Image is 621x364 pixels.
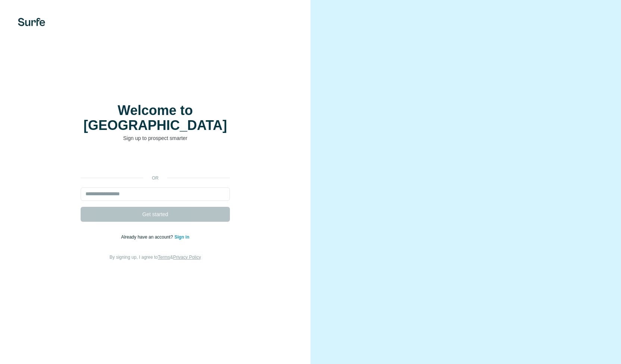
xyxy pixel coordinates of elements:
[143,175,167,181] p: or
[77,153,234,169] iframe: Sign in with Google Button
[110,255,201,260] span: By signing up, I agree to &
[18,18,45,26] img: Surfe's logo
[174,234,189,240] a: Sign in
[158,255,170,260] a: Terms
[81,103,230,133] h1: Welcome to [GEOGRAPHIC_DATA]
[81,134,230,142] p: Sign up to prospect smarter
[121,234,175,240] span: Already have an account?
[173,255,201,260] a: Privacy Policy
